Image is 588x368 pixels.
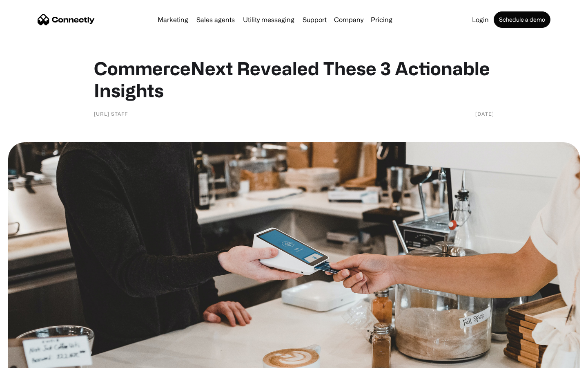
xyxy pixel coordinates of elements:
[367,16,396,23] a: Pricing
[494,11,550,28] a: Schedule a demo
[94,57,494,101] h1: CommerceNext Revealed These 3 Actionable Insights
[334,14,363,25] div: Company
[299,16,330,23] a: Support
[154,16,192,23] a: Marketing
[332,14,366,25] div: Company
[16,354,49,365] ul: Language list
[240,16,298,23] a: Utility messaging
[94,110,128,118] div: [URL] Staff
[469,16,492,23] a: Login
[193,16,238,23] a: Sales agents
[38,13,95,26] a: home
[8,354,49,365] aside: Language selected: English
[475,110,494,118] div: [DATE]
